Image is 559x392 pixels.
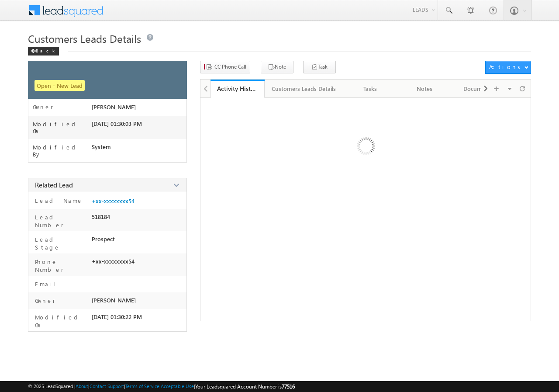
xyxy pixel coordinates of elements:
label: Lead Stage [33,236,88,251]
div: Back [28,47,59,56]
span: 77516 [282,383,295,390]
a: About [76,383,88,389]
label: Owner [33,297,55,305]
span: Open - New Lead [35,80,85,91]
span: 518184 [92,213,110,220]
span: Customers Leads Details [28,31,141,45]
a: Terms of Service [125,383,159,389]
div: Customers Leads Details [272,83,336,94]
button: Task [303,61,336,73]
a: Notes [398,80,452,98]
label: Phone Number [33,258,88,274]
span: CC Phone Call [214,63,246,71]
label: Owner [33,104,53,111]
span: Related Lead [35,180,73,189]
a: Documents [452,80,506,98]
span: [PERSON_NAME] [92,104,136,111]
label: Modified On [33,121,92,135]
div: Tasks [351,83,390,94]
a: Activity History [210,80,265,98]
li: Activity History [210,80,265,97]
div: Activity History [217,84,258,93]
a: Acceptable Use [161,383,194,389]
label: Lead Name [33,197,83,205]
span: +xx-xxxxxxxx54 [92,258,135,265]
a: +xx-xxxxxxxx54 [92,198,135,205]
label: Modified On [33,313,88,329]
span: © 2025 LeadSquared | | | | | [28,382,295,391]
span: Prospect [92,236,115,243]
button: Note [261,61,293,73]
span: System [92,143,111,150]
label: Email [33,280,63,288]
button: Actions [485,61,531,74]
label: Lead Number [33,213,88,229]
img: Loading ... [320,102,411,193]
a: Customers Leads Details [265,80,344,98]
span: [DATE] 01:30:22 PM [92,313,142,320]
button: CC Phone Call [200,61,250,73]
span: [DATE] 01:30:03 PM [92,120,142,127]
a: Contact Support [90,383,124,389]
label: Modified By [33,144,92,158]
span: [PERSON_NAME] [92,297,136,304]
div: Actions [489,63,524,71]
span: Your Leadsquared Account Number is [195,383,295,390]
div: Documents [459,83,498,94]
div: Notes [405,83,444,94]
a: Tasks [344,80,398,98]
